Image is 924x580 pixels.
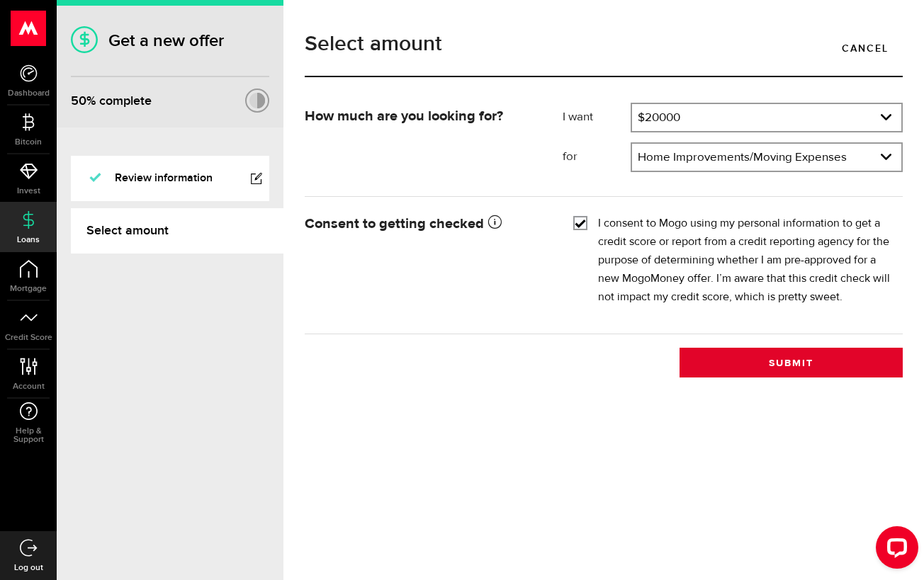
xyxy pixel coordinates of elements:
div: % complete [71,89,152,114]
strong: How much are you looking for? [305,109,503,123]
label: for [563,149,631,166]
a: Cancel [828,33,903,63]
button: Submit [680,348,903,377]
iframe: LiveChat chat widget [864,521,924,580]
a: expand select [632,104,901,131]
label: I want [563,109,631,126]
a: Select amount [71,208,283,254]
span: 50 [71,93,86,108]
a: expand select [632,144,901,171]
strong: Consent to getting checked [305,217,502,231]
h1: Get a new offer [71,30,269,51]
a: Review information [71,156,269,201]
input: I consent to Mogo using my personal information to get a credit score or report from a credit rep... [573,215,587,229]
h1: Select amount [305,33,903,55]
label: I consent to Mogo using my personal information to get a credit score or report from a credit rep... [598,215,892,307]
